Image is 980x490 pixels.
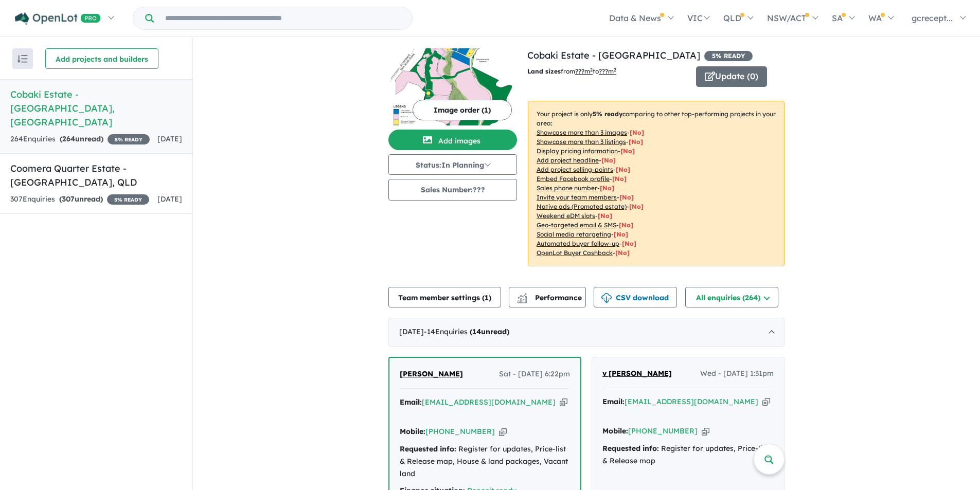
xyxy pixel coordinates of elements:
[422,397,556,407] a: [EMAIL_ADDRESS][DOMAIN_NAME]
[537,184,597,192] u: Sales phone number
[10,193,149,206] div: 307 Enquir ies
[696,66,767,87] button: Update (0)
[388,287,501,307] button: Team member settings (1)
[424,327,509,336] span: - 14 Enquir ies
[593,110,622,118] b: 5 % ready
[537,156,599,164] u: Add project headline
[62,134,75,143] span: 264
[59,194,103,204] strong: ( unread)
[590,67,593,72] sup: 2
[601,293,612,303] img: download icon
[470,327,509,336] strong: ( unread)
[599,67,616,75] u: ???m
[400,444,456,453] strong: Requested info:
[400,427,425,436] strong: Mobile:
[612,175,627,183] span: [ No ]
[704,51,753,61] span: 5 % READY
[499,368,570,380] span: Sat - [DATE] 6:22pm
[630,129,644,136] span: [ No ]
[15,12,101,25] img: Openlot PRO Logo White
[388,318,785,347] div: [DATE]
[622,240,636,247] span: [No]
[10,87,182,129] h5: Cobaki Estate - [GEOGRAPHIC_DATA] , [GEOGRAPHIC_DATA]
[400,443,570,480] div: Register for updates, Price-list & Release map, House & land packages, Vacant land
[702,426,709,437] button: Copy
[700,368,774,380] span: Wed - [DATE] 1:31pm
[537,249,613,257] u: OpenLot Buyer Cashback
[575,67,593,75] u: ??? m
[537,175,610,183] u: Embed Facebook profile
[620,147,635,155] span: [ No ]
[537,240,619,247] u: Automated buyer follow-up
[519,293,582,302] span: Performance
[614,67,616,72] sup: 2
[400,397,422,407] strong: Email:
[388,154,517,175] button: Status:In Planning
[472,327,481,336] span: 14
[60,134,103,143] strong: ( unread)
[537,212,595,220] u: Weekend eDM slots
[527,67,561,75] b: Land sizes
[602,426,628,435] strong: Mobile:
[527,66,688,77] p: from
[560,397,567,408] button: Copy
[685,287,778,307] button: All enquiries (264)
[413,100,512,120] button: Image order (1)
[619,221,633,229] span: [No]
[388,179,517,201] button: Sales Number:???
[912,13,953,23] span: gcrecept...
[388,130,517,150] button: Add images
[108,134,150,144] span: 5 % READY
[537,230,611,238] u: Social media retargeting
[537,221,616,229] u: Geo-targeted email & SMS
[527,49,700,61] a: Cobaki Estate - [GEOGRAPHIC_DATA]
[600,184,614,192] span: [ No ]
[619,193,634,201] span: [ No ]
[45,48,158,69] button: Add projects and builders
[157,194,182,204] span: [DATE]
[157,134,182,143] span: [DATE]
[537,166,613,173] u: Add project selling-points
[594,287,677,307] button: CSV download
[602,368,672,380] a: v [PERSON_NAME]
[614,230,628,238] span: [No]
[537,203,627,210] u: Native ads (Promoted estate)
[400,369,463,378] span: [PERSON_NAME]
[601,156,616,164] span: [ No ]
[628,426,698,435] a: [PHONE_NUMBER]
[17,55,28,63] img: sort.svg
[602,369,672,378] span: v [PERSON_NAME]
[602,444,659,453] strong: Requested info:
[107,194,149,205] span: 5 % READY
[62,194,75,204] span: 307
[625,397,758,406] a: [EMAIL_ADDRESS][DOMAIN_NAME]
[602,443,774,467] div: Register for updates, Price-list & Release map
[509,287,586,307] button: Performance
[425,427,495,436] a: [PHONE_NUMBER]
[598,212,612,220] span: [No]
[537,138,626,146] u: Showcase more than 3 listings
[156,7,410,29] input: Try estate name, suburb, builder or developer
[629,203,644,210] span: [No]
[616,166,630,173] span: [ No ]
[615,249,630,257] span: [No]
[537,147,618,155] u: Display pricing information
[762,396,770,407] button: Copy
[629,138,643,146] span: [ No ]
[518,293,527,299] img: line-chart.svg
[602,397,625,406] strong: Email:
[537,129,627,136] u: Showcase more than 3 images
[400,368,463,380] a: [PERSON_NAME]
[499,426,507,437] button: Copy
[388,48,517,125] img: Cobaki Estate - Cobaki Lakes
[593,67,616,75] span: to
[537,193,617,201] u: Invite your team members
[517,296,527,303] img: bar-chart.svg
[10,161,182,189] h5: Coomera Quarter Estate - [GEOGRAPHIC_DATA] , QLD
[528,101,785,266] p: Your project is only comparing to other top-performing projects in your area: - - - - - - - - - -...
[10,133,150,146] div: 264 Enquir ies
[485,293,489,302] span: 1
